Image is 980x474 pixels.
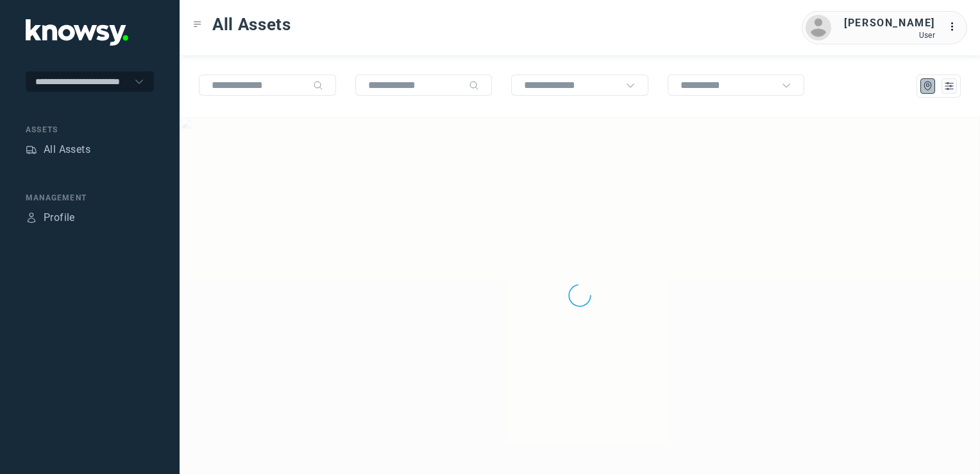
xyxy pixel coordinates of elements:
[469,80,479,91] div: Search
[806,15,831,40] img: avatar.png
[26,212,37,224] div: Profile
[26,192,154,204] div: Management
[922,80,934,92] div: Map
[943,80,955,92] div: List
[948,19,963,37] div: :
[26,142,90,157] a: AssetsAll Assets
[948,19,963,35] div: :
[26,210,75,225] a: ProfileProfile
[193,20,202,29] div: Toggle Menu
[949,22,961,31] tspan: ...
[26,19,128,46] img: Application Logo
[26,144,37,155] div: Assets
[44,210,75,225] div: Profile
[26,124,154,136] div: Assets
[212,13,291,36] span: All Assets
[44,142,90,157] div: All Assets
[844,15,935,31] div: [PERSON_NAME]
[844,31,935,40] div: User
[313,80,323,91] div: Search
